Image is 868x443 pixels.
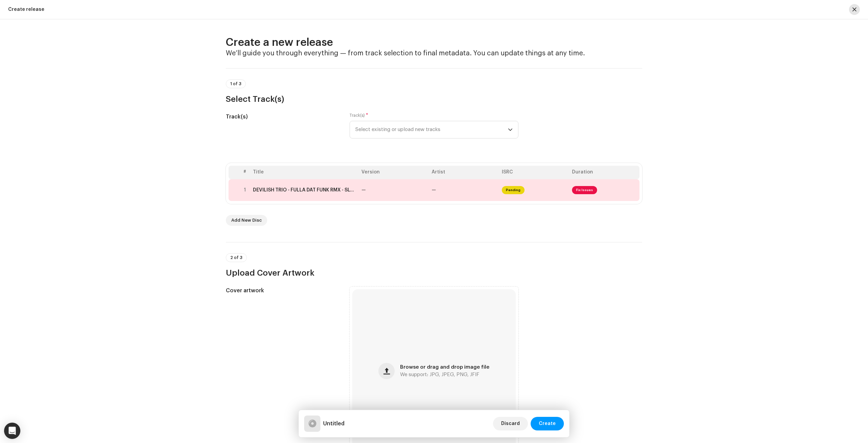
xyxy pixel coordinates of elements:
div: dropdown trigger [508,121,513,138]
div: DEVILISH TRIO - FULLA DAT FUNK RMX - SLVG X GRIMMJOW X SPIRITUM OCCULTUS_1.wav [253,187,356,193]
span: Fix Issues [572,186,597,194]
h3: Select Track(s) [226,94,642,105]
span: Create [539,417,556,430]
button: Discard [493,417,528,430]
h5: Untitled [323,420,344,428]
button: Create [531,417,564,430]
span: Discard [501,417,520,430]
span: Browse or drag and drop image file [400,365,489,370]
span: — [361,188,366,192]
th: Version [359,166,429,179]
button: Add New Disc [226,215,267,226]
th: Artist [429,166,499,179]
span: We support: JPG, JPEG, PNG, JFIF [400,372,479,377]
th: # [239,166,250,179]
span: — [432,188,436,192]
span: Pending [502,186,525,194]
span: 2 of 3 [230,256,242,260]
h4: We’ll guide you through everything — from track selection to final metadata. You can update thing... [226,49,642,57]
label: Track(s) [350,113,368,118]
div: Open Intercom Messenger [4,423,20,439]
span: 1 of 3 [230,82,241,86]
h5: Track(s) [226,113,339,121]
th: Duration [569,166,639,179]
span: Select existing or upload new tracks [355,121,508,138]
h5: Cover artwork [226,287,339,295]
h3: Upload Cover Artwork [226,267,642,278]
span: Add New Disc [231,214,262,227]
th: ISRC [499,166,569,179]
h2: Create a new release [226,36,642,49]
th: Title [250,166,359,179]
